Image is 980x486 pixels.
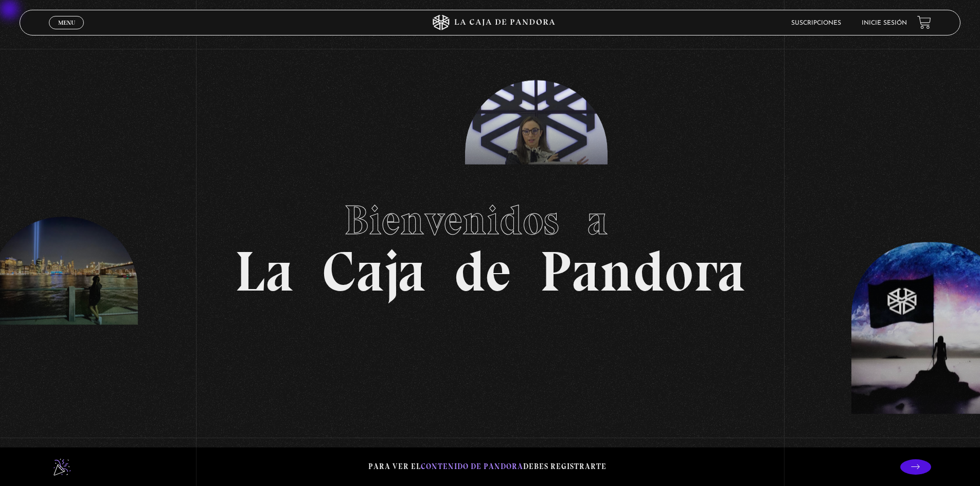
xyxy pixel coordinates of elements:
[917,15,931,29] a: View your shopping cart
[791,20,841,26] a: Suscripciones
[235,187,745,300] h1: La Caja de Pandora
[58,20,75,26] span: Menu
[368,460,607,474] p: Para ver el debes registrarte
[344,195,636,245] span: Bienvenidos a
[55,28,79,35] span: Cerrar
[862,20,907,26] a: Inicie sesión
[421,462,523,471] span: contenido de Pandora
